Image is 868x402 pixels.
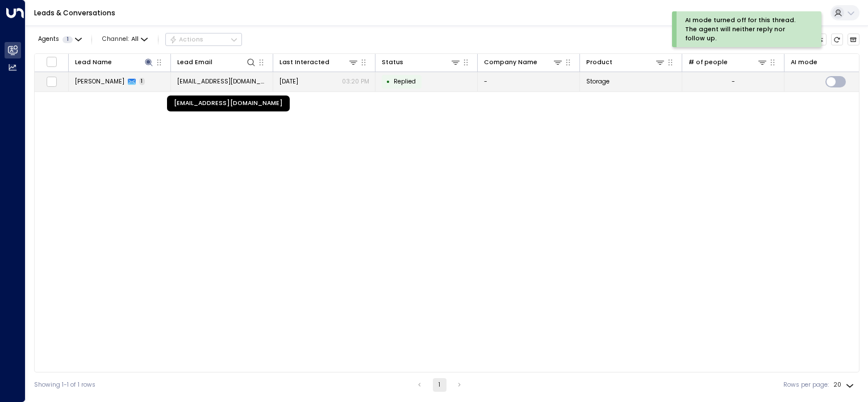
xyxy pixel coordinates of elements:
[586,77,610,86] span: Storage
[732,77,735,86] div: -
[833,378,856,392] div: 20
[433,378,446,392] button: page 1
[167,95,290,111] div: [EMAIL_ADDRESS][DOMAIN_NAME]
[177,57,257,68] div: Lead Email
[34,380,95,390] div: Showing 1-1 of 1 rows
[279,57,329,68] div: Last Interacted
[386,74,390,89] div: •
[62,36,73,43] span: 1
[169,36,204,44] div: Actions
[279,57,359,68] div: Last Interacted
[165,33,242,47] div: Button group with a nested menu
[75,77,124,86] span: Liam Anderson
[99,33,151,45] span: Channel:
[46,76,57,87] span: Toggle select row
[165,33,242,47] button: Actions
[131,36,139,43] span: All
[688,57,728,68] div: # of people
[478,72,580,92] td: -
[382,57,461,68] div: Status
[34,33,85,45] button: Agents1
[586,57,666,68] div: Product
[34,8,115,18] a: Leads & Conversations
[177,57,212,68] div: Lead Email
[99,33,151,45] button: Channel:All
[75,57,155,68] div: Lead Name
[342,77,369,86] p: 03:20 PM
[139,78,145,85] span: 1
[279,77,298,86] span: Yesterday
[46,56,57,67] span: Toggle select all
[177,77,267,86] span: liamanderson678@yahoo.co.uk
[75,57,112,68] div: Lead Name
[685,16,804,43] div: AI mode turned off for this thread. The agent will neither reply nor follow up.
[412,378,467,392] nav: pagination navigation
[586,57,612,68] div: Product
[783,380,829,390] label: Rows per page:
[484,57,537,68] div: Company Name
[688,57,768,68] div: # of people
[394,77,416,86] span: Replied
[382,57,403,68] div: Status
[38,36,59,43] span: Agents
[484,57,564,68] div: Company Name
[791,57,817,68] div: AI mode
